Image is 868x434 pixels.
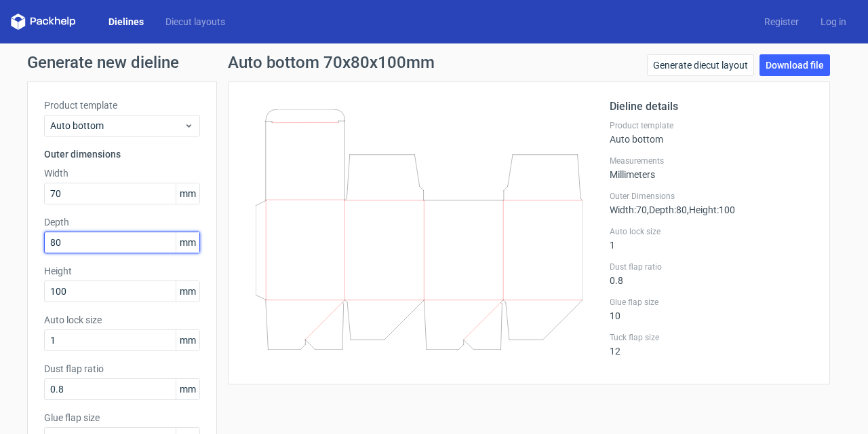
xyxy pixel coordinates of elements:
[753,15,810,29] a: Register
[44,147,200,161] h3: Outer dimensions
[155,15,236,29] a: Diecut layouts
[228,54,435,71] h1: Auto bottom 70x80x100mm
[610,120,813,145] div: Auto bottom
[759,54,830,76] a: Download file
[44,166,200,180] label: Width
[610,297,813,308] label: Glue flap size
[687,204,735,215] span: , Height : 100
[610,120,813,131] label: Product template
[44,215,200,229] label: Depth
[610,156,813,166] label: Measurements
[610,261,813,272] label: Dust flap ratio
[610,297,813,321] div: 10
[610,191,813,202] label: Outer Dimensions
[610,261,813,286] div: 0.8
[610,226,813,237] label: Auto lock size
[98,15,155,29] a: Dielines
[44,98,200,112] label: Product template
[27,54,841,71] h1: Generate new dieline
[610,226,813,251] div: 1
[610,98,813,115] h2: Dieline details
[176,281,199,302] span: mm
[610,332,813,357] div: 12
[610,332,813,343] label: Tuck flap size
[44,264,200,278] label: Height
[610,204,647,215] span: Width : 70
[44,313,200,327] label: Auto lock size
[810,15,857,29] a: Log in
[176,379,199,399] span: mm
[50,119,184,132] span: Auto bottom
[647,204,687,215] span: , Depth : 80
[176,232,199,253] span: mm
[44,411,200,424] label: Glue flap size
[44,362,200,376] label: Dust flap ratio
[176,330,199,350] span: mm
[610,156,813,180] div: Millimeters
[647,54,754,76] a: Generate diecut layout
[176,183,199,204] span: mm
